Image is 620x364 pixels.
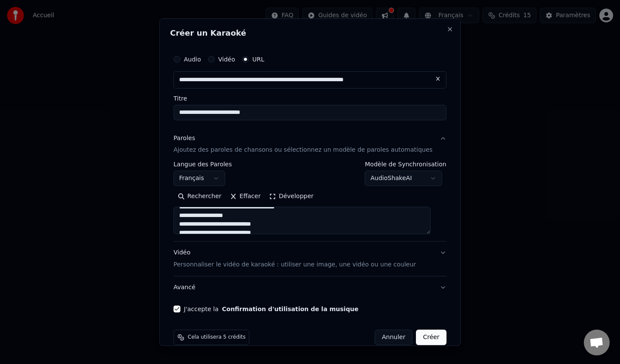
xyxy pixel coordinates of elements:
[252,56,264,62] label: URL
[174,134,195,142] div: Paroles
[174,161,232,167] label: Langue des Paroles
[226,190,265,203] button: Effacer
[174,190,226,203] button: Rechercher
[174,276,446,299] button: Avancé
[416,330,446,345] button: Créer
[174,248,416,269] div: Vidéo
[174,146,433,154] p: Ajoutez des paroles de chansons ou sélectionnez un modèle de paroles automatiques
[174,127,446,161] button: ParolesAjoutez des paroles de chansons ou sélectionnez un modèle de paroles automatiques
[265,190,318,203] button: Développer
[218,56,235,62] label: Vidéo
[222,306,359,312] button: J'accepte la
[174,242,446,276] button: VidéoPersonnaliser le vidéo de karaoké : utiliser une image, une vidéo ou une couleur
[375,330,412,345] button: Annuler
[174,95,446,101] label: Titre
[365,161,446,167] label: Modèle de Synchronisation
[174,260,416,269] p: Personnaliser le vidéo de karaoké : utiliser une image, une vidéo ou une couleur
[184,56,201,62] label: Audio
[170,29,450,37] h2: Créer un Karaoké
[188,334,245,341] span: Cela utilisera 5 crédits
[184,306,358,312] label: J'accepte la
[174,161,446,241] div: ParolesAjoutez des paroles de chansons ou sélectionnez un modèle de paroles automatiques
